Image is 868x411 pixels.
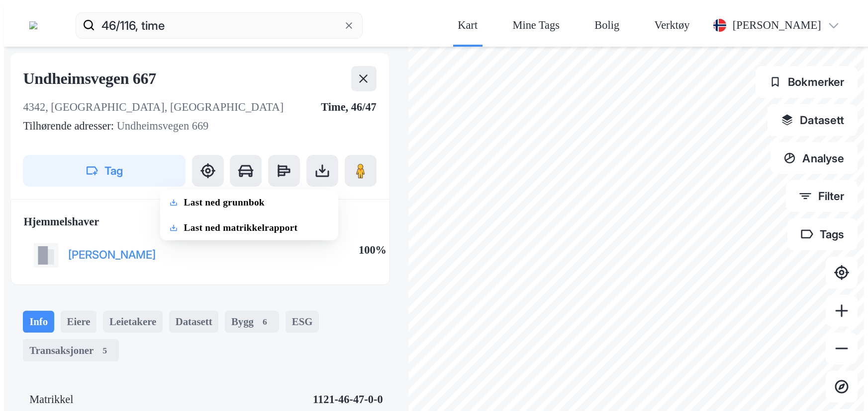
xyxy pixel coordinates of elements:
button: Analyse [771,142,858,174]
div: Undheimsvegen 667 [23,66,159,91]
div: Datasett [169,311,219,333]
button: Tag [23,155,185,187]
div: 4342, [GEOGRAPHIC_DATA], [GEOGRAPHIC_DATA] [23,98,284,117]
div: Eiere [61,311,97,333]
div: ESG [286,311,319,333]
div: Matrikkel [29,390,73,409]
div: 6 [257,314,273,330]
div: Kontrollprogram for chat [818,363,868,411]
iframe: Chat Widget [818,363,868,411]
button: Bokmerker [756,66,858,98]
input: Søk på adresse, matrikkel, gårdeiere, leietakere eller personer [95,9,343,41]
img: logo.a4113a55bc3d86da70a041830d287a7e.svg [29,21,37,29]
button: Tags [787,218,858,250]
div: Hjemmelshaver [23,212,377,231]
div: [PERSON_NAME] [733,16,821,35]
span: Tilhørende adresser: [23,120,116,132]
div: Last ned grunnbok [184,196,265,209]
div: 5 [97,342,113,358]
div: Transaksjoner [23,339,119,361]
div: Info [23,311,54,333]
div: Mine Tags [513,16,560,35]
div: Verktøy [654,16,689,35]
div: Bygg [225,311,279,333]
div: Undheimsvegen 669 [23,117,364,136]
div: Time, 46/47 [321,98,377,117]
div: 1121-46-47-0-0 [313,390,383,409]
div: 100% [359,241,386,260]
div: Kart [458,16,478,35]
div: Last ned matrikkelrapport [184,221,298,234]
button: Datasett [768,104,858,136]
button: Filter [786,180,858,212]
div: Leietakere [103,311,163,333]
div: Bolig [594,16,619,35]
